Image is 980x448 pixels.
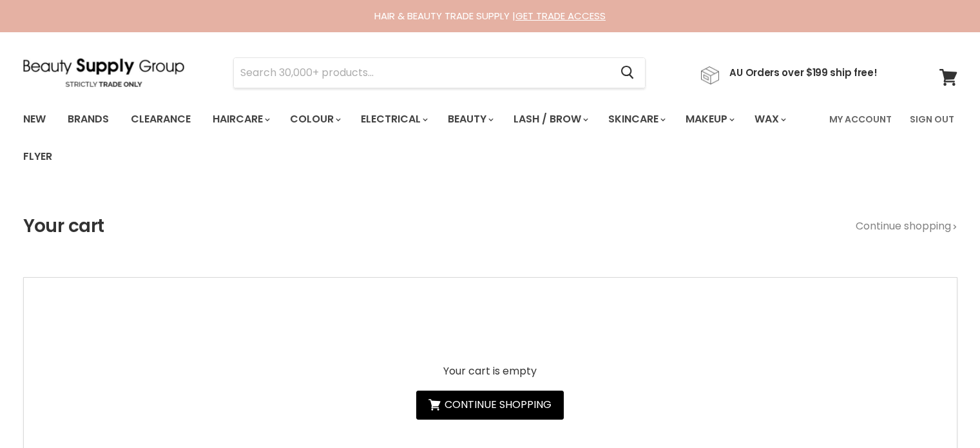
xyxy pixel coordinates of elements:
[58,106,119,133] a: Brands
[416,391,564,420] a: Continue shopping
[233,57,646,88] form: Product
[234,58,611,88] input: Search
[14,143,62,170] a: Flyer
[14,101,821,175] ul: Main menu
[203,106,278,133] a: Haircare
[916,387,967,435] iframe: Gorgias live chat messenger
[416,365,564,377] p: Your cart is empty
[504,106,596,133] a: Lash / Brow
[676,106,742,133] a: Makeup
[280,106,349,133] a: Colour
[438,106,501,133] a: Beauty
[515,9,606,23] a: GET TRADE ACCESS
[7,10,974,23] div: HAIR & BEAUTY TRADE SUPPLY |
[7,101,974,175] nav: Main
[351,106,436,133] a: Electrical
[14,106,55,133] a: New
[902,106,962,133] a: Sign Out
[821,106,899,133] a: My Account
[121,106,200,133] a: Clearance
[745,106,794,133] a: Wax
[611,58,645,88] button: Search
[599,106,673,133] a: Skincare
